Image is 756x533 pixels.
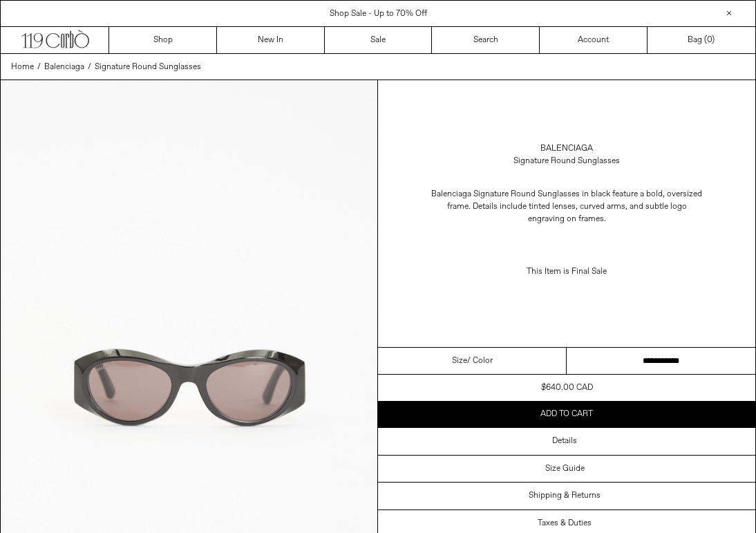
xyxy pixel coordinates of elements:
a: Bag () [648,27,755,53]
span: Add to cart [540,409,593,420]
h3: Shipping & Returns [529,491,601,501]
a: Balenciaga [44,61,84,73]
a: Sale [325,27,433,53]
a: New In [217,27,325,53]
a: Home [11,61,34,73]
span: Signature Round Sunglasses [95,62,201,73]
a: Shop [109,27,217,53]
a: Shop Sale - Up to 70% Off [330,8,427,19]
a: Account [540,27,648,53]
span: Size [452,355,467,367]
span: 0 [707,35,712,46]
button: Add to cart [378,401,755,427]
span: Home [11,62,34,73]
div: Signature Round Sunglasses [513,155,620,167]
div: $640.00 CAD [541,382,593,394]
span: This Item is Final Sale [527,266,607,277]
a: Signature Round Sunglasses [95,61,201,73]
span: Balenciaga [44,62,84,73]
p: Balenciaga Signature Round Sunglasses in black feature a bold, oversized frame. Details include t... [428,181,705,232]
span: / Color [467,355,493,367]
h3: Size Guide [545,464,585,474]
h3: Details [552,436,577,446]
span: ) [707,34,715,46]
h3: Taxes & Duties [538,518,592,528]
a: Balenciaga [540,142,593,155]
a: Search [432,27,540,53]
span: / [37,61,41,73]
span: / [88,61,91,73]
